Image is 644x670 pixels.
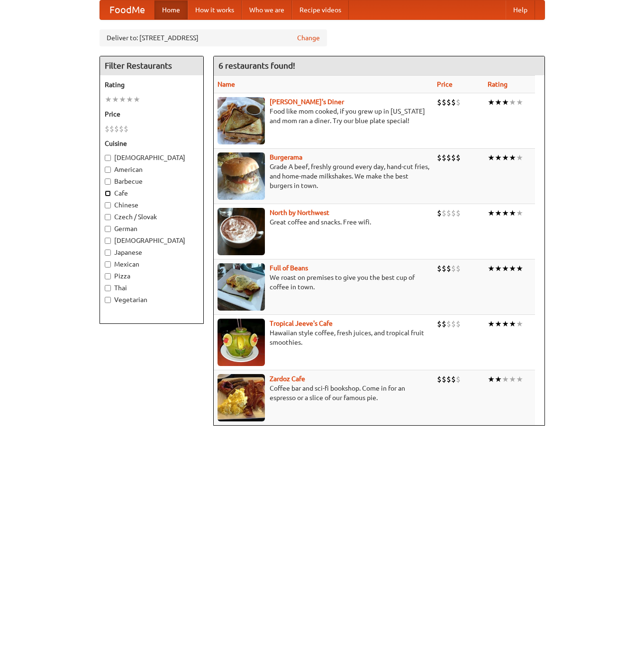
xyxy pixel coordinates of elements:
[456,152,461,163] li: $
[456,208,461,218] li: $
[105,165,199,174] label: American
[495,152,502,163] li: ★
[218,162,429,190] p: Grade A beef, freshly ground every day, hand-cut fries, and home-made milkshakes. We make the bes...
[105,285,111,291] input: Thai
[105,139,199,148] h5: Cuisine
[105,238,111,244] input: [DEMOGRAPHIC_DATA]
[488,80,508,88] a: Rating
[488,263,495,274] li: ★
[509,263,516,274] li: ★
[105,124,109,134] li: $
[442,208,446,218] li: $
[124,124,128,134] li: $
[446,97,451,107] li: $
[456,97,461,107] li: $
[105,226,111,232] input: German
[114,124,119,134] li: $
[516,208,523,218] li: ★
[105,250,111,256] input: Japanese
[105,202,111,208] input: Chinese
[218,208,265,255] img: north.jpg
[105,80,199,89] h5: Rating
[495,319,502,329] li: ★
[105,261,111,268] input: Mexican
[437,80,453,88] a: Price
[105,259,199,269] label: Mexican
[451,319,456,329] li: $
[100,0,154,19] a: FoodMe
[105,248,199,257] label: Japanese
[488,208,495,218] li: ★
[154,0,188,19] a: Home
[446,374,451,384] li: $
[188,0,242,19] a: How it works
[105,167,111,173] input: American
[218,217,429,227] p: Great coffee and snacks. Free wifi.
[451,374,456,384] li: $
[105,283,199,293] label: Thai
[488,97,495,107] li: ★
[270,320,333,327] b: Tropical Jeeve's Cafe
[446,263,451,274] li: $
[218,384,429,402] p: Coffee bar and sci-fi bookshop. Come in for an espresso or a slice of our famous pie.
[437,319,442,329] li: $
[437,152,442,163] li: $
[105,224,199,233] label: German
[105,94,112,105] li: ★
[105,177,199,186] label: Barbecue
[502,263,509,274] li: ★
[100,29,327,46] div: Deliver to: [STREET_ADDRESS]
[105,188,199,198] label: Cafe
[218,80,235,88] a: Name
[297,33,320,43] a: Change
[105,295,199,304] label: Vegetarian
[495,208,502,218] li: ★
[105,109,199,119] h5: Price
[100,56,203,75] h4: Filter Restaurants
[456,374,461,384] li: $
[105,273,111,279] input: Pizza
[502,319,509,329] li: ★
[105,190,111,197] input: Cafe
[509,374,516,384] li: ★
[105,155,111,161] input: [DEMOGRAPHIC_DATA]
[506,0,535,19] a: Help
[495,263,502,274] li: ★
[502,97,509,107] li: ★
[218,328,429,347] p: Hawaiian style coffee, fresh juices, and tropical fruit smoothies.
[509,152,516,163] li: ★
[495,374,502,384] li: ★
[270,375,305,383] a: Zardoz Cafe
[270,98,344,106] b: [PERSON_NAME]'s Diner
[270,209,329,216] a: North by Northwest
[112,94,119,105] li: ★
[446,319,451,329] li: $
[442,319,446,329] li: $
[456,319,461,329] li: $
[502,208,509,218] li: ★
[446,152,451,163] li: $
[442,374,446,384] li: $
[218,374,265,421] img: zardoz.jpg
[270,264,308,272] a: Full of Beans
[502,152,509,163] li: ★
[451,208,456,218] li: $
[442,152,446,163] li: $
[488,374,495,384] li: ★
[105,297,111,303] input: Vegetarian
[218,319,265,366] img: jeeves.jpg
[105,212,199,222] label: Czech / Slovak
[437,263,442,274] li: $
[442,97,446,107] li: $
[451,152,456,163] li: $
[109,124,114,134] li: $
[119,94,126,105] li: ★
[495,97,502,107] li: ★
[442,263,446,274] li: $
[509,97,516,107] li: ★
[218,107,429,125] p: Food like mom cooked, if you grew up in [US_STATE] and mom ran a diner. Try our blue plate special!
[451,97,456,107] li: $
[218,152,265,200] img: burgerama.jpg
